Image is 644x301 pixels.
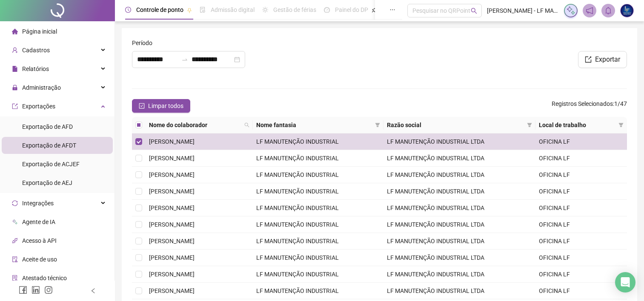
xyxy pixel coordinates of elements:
span: sync [12,200,18,206]
span: clock-circle [125,7,131,13]
td: OFICINA LF [535,250,627,266]
span: Atestado técnico [22,275,67,281]
span: home [12,28,18,34]
span: Exportação de AEJ [22,179,72,186]
span: filter [527,122,532,128]
span: Registros Selecionados [552,100,613,107]
span: ellipsis [389,7,395,13]
span: facebook [19,286,27,294]
td: LF MANUTENÇÃO INDUSTRIAL LTDA [384,183,536,200]
td: LF MANUTENÇÃO INDUSTRIAL LTDA [384,233,536,250]
td: LF MANUTENÇÃO INDUSTRIAL [253,216,383,233]
img: sparkle-icon.fc2bf0ac1784a2077858766a79e2daf3.svg [566,6,575,15]
span: Admissão digital [211,6,255,13]
td: OFICINA LF [535,133,627,150]
span: pushpin [372,8,377,13]
td: LF MANUTENÇÃO INDUSTRIAL LTDA [384,200,536,216]
span: notification [586,7,593,14]
span: [PERSON_NAME] - LF MANUTENÇÃO INDUSTRIAL [487,6,559,15]
span: bell [604,7,612,14]
div: Open Intercom Messenger [615,272,635,292]
button: Exportar [578,51,627,68]
span: audit [12,256,18,262]
span: pushpin [187,8,192,13]
img: 50767 [621,4,633,17]
span: Exportação de ACJEF [22,161,80,168]
td: LF MANUTENÇÃO INDUSTRIAL [253,250,383,266]
span: sun [262,7,268,13]
td: LF MANUTENÇÃO INDUSTRIAL LTDA [384,266,536,283]
span: file [12,66,18,72]
td: OFICINA LF [535,167,627,183]
span: [PERSON_NAME] [149,254,195,261]
td: OFICINA LF [535,216,627,233]
td: OFICINA LF [535,266,627,283]
span: Nome fantasia [256,120,371,130]
td: LF MANUTENÇÃO INDUSTRIAL LTDA [384,250,536,266]
span: search [243,119,251,131]
button: Limpar todos [132,99,190,113]
span: Exportação de AFD [22,123,73,130]
td: OFICINA LF [535,233,627,250]
td: OFICINA LF [535,200,627,216]
span: Razão social [387,120,524,130]
span: dashboard [324,7,330,13]
span: Página inicial [22,28,57,35]
span: Exportações [22,103,55,110]
span: Nome do colaborador [149,120,241,130]
span: [PERSON_NAME] [149,204,195,211]
span: user-add [12,47,18,53]
span: Exportar [595,54,620,65]
span: instagram [44,286,53,294]
span: Período [132,38,152,48]
span: [PERSON_NAME] [149,238,195,244]
td: LF MANUTENÇÃO INDUSTRIAL LTDA [384,167,536,183]
span: api [12,238,18,244]
span: filter [525,119,534,131]
td: LF MANUTENÇÃO INDUSTRIAL LTDA [384,150,536,167]
span: Exportação de AFDT [22,142,76,149]
td: OFICINA LF [535,150,627,167]
span: check-square [139,103,145,109]
span: to [181,56,188,63]
td: LF MANUTENÇÃO INDUSTRIAL [253,150,383,167]
span: filter [375,122,380,128]
span: file-done [200,7,206,13]
span: Aceite de uso [22,256,57,263]
span: export [12,103,18,109]
td: OFICINA LF [535,283,627,299]
td: LF MANUTENÇÃO INDUSTRIAL LTDA [384,216,536,233]
td: LF MANUTENÇÃO INDUSTRIAL [253,233,383,250]
span: [PERSON_NAME] [149,287,195,294]
span: swap-right [181,56,188,63]
td: LF MANUTENÇÃO INDUSTRIAL [253,283,383,299]
td: LF MANUTENÇÃO INDUSTRIAL LTDA [384,133,536,150]
span: search [471,8,477,14]
span: Painel do DP [335,6,368,13]
span: [PERSON_NAME] [149,271,195,278]
span: Gestão de férias [273,6,316,13]
span: [PERSON_NAME] [149,221,195,228]
span: Administração [22,84,61,91]
span: search [244,122,249,128]
td: LF MANUTENÇÃO INDUSTRIAL [253,200,383,216]
span: [PERSON_NAME] [149,138,195,145]
span: filter [618,122,624,128]
span: Cadastros [22,47,50,54]
span: Acesso à API [22,237,57,244]
span: Limpar todos [148,101,183,111]
td: LF MANUTENÇÃO INDUSTRIAL [253,266,383,283]
span: Integrações [22,200,54,207]
td: LF MANUTENÇÃO INDUSTRIAL [253,167,383,183]
span: Agente de IA [22,219,55,225]
span: filter [617,119,625,131]
span: export [585,56,592,63]
td: LF MANUTENÇÃO INDUSTRIAL [253,183,383,200]
span: [PERSON_NAME] [149,155,195,162]
td: LF MANUTENÇÃO INDUSTRIAL [253,133,383,150]
td: LF MANUTENÇÃO INDUSTRIAL LTDA [384,283,536,299]
span: Relatórios [22,65,49,72]
span: lock [12,85,18,91]
span: linkedin [31,286,40,294]
span: [PERSON_NAME] [149,188,195,195]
